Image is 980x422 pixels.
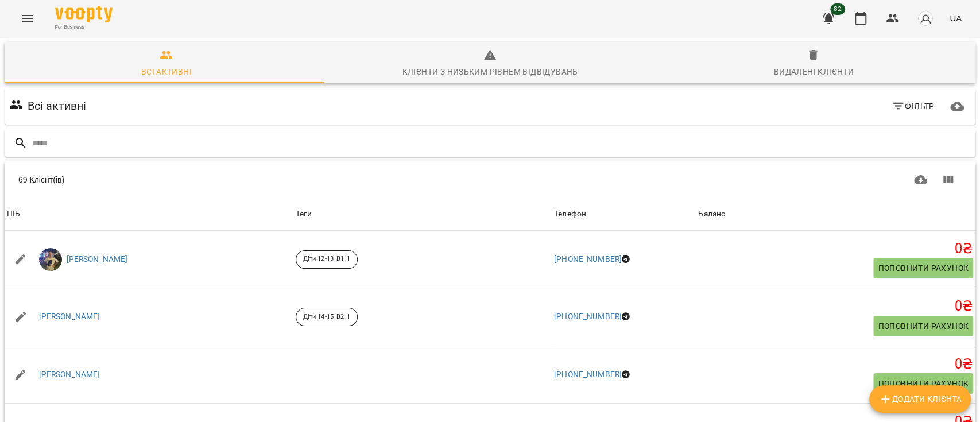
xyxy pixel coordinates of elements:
h6: Всі активні [28,97,87,115]
a: [PERSON_NAME] [39,311,100,323]
a: [PHONE_NUMBER] [554,254,622,264]
span: Додати клієнта [878,392,962,406]
span: Поповнити рахунок [878,377,969,390]
img: 5576fbefab38e16a3f5fcee28a598237.png [39,248,62,271]
a: [PHONE_NUMBER] [554,370,622,379]
p: Діти 14-15_B2_1 [303,312,351,322]
h5: 0 ₴ [698,240,973,258]
span: Поповнити рахунок [878,261,969,275]
span: UA [950,12,962,24]
button: Menu [14,5,41,32]
div: Table Toolbar [5,161,975,198]
span: ПІБ [7,207,291,221]
h5: 0 ₴ [698,297,973,315]
div: Sort [698,207,725,221]
button: Показати колонки [934,166,962,193]
a: [PHONE_NUMBER] [554,312,622,321]
button: Поповнити рахунок [873,316,973,336]
span: Фільтр [892,99,935,113]
div: Видалені клієнти [774,65,854,79]
p: Діти 12-13_B1_1 [303,254,351,264]
img: Voopty Logo [55,6,113,22]
h5: 0 ₴ [698,355,973,373]
div: Sort [7,207,20,221]
span: For Business [55,24,113,31]
span: Поповнити рахунок [878,319,969,333]
a: [PERSON_NAME] [39,369,100,381]
img: avatar_s.png [917,10,933,26]
a: [PERSON_NAME] [67,254,128,265]
span: 82 [830,3,845,15]
div: Телефон [554,207,586,221]
div: ПІБ [7,207,20,221]
button: Фільтр [887,96,939,117]
div: Теги [296,207,549,221]
div: Діти 14-15_B2_1 [296,308,358,326]
button: Завантажити CSV [907,166,935,193]
div: Діти 12-13_B1_1 [296,250,358,269]
div: Баланс [698,207,725,221]
button: Додати клієнта [869,385,971,413]
div: 69 Клієнт(ів) [18,174,486,185]
div: Клієнти з низьким рівнем відвідувань [402,65,578,79]
span: Баланс [698,207,973,221]
button: Поповнити рахунок [873,258,973,278]
div: Sort [554,207,586,221]
div: Всі активні [141,65,192,79]
button: UA [945,7,966,29]
span: Телефон [554,207,694,221]
button: Поповнити рахунок [873,373,973,394]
